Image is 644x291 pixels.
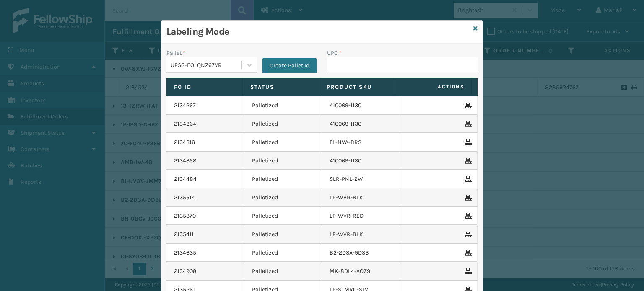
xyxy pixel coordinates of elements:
label: UPC [327,49,342,57]
td: 410069-1130 [322,152,400,170]
i: Remove From Pallet [465,213,470,219]
span: Actions [398,80,470,94]
label: Fo Id [174,83,235,91]
td: Palletized [244,170,322,188]
td: Palletized [244,152,322,170]
td: Palletized [244,207,322,225]
td: 410069-1130 [322,115,400,133]
td: MK-8DL4-AOZ9 [322,262,400,281]
td: SLR-PNL-2W [322,170,400,188]
a: 2134358 [174,157,197,165]
label: Product SKU [327,83,387,91]
i: Remove From Pallet [465,232,470,237]
td: Palletized [244,115,322,133]
button: Create Pallet Id [262,58,317,73]
i: Remove From Pallet [465,268,470,274]
td: LP-WVR-RED [322,207,400,225]
i: Remove From Pallet [465,250,470,256]
a: 2134264 [174,120,196,128]
a: 2134267 [174,101,196,110]
i: Remove From Pallet [465,195,470,201]
a: 2134908 [174,267,197,276]
td: Palletized [244,188,322,207]
a: 2135370 [174,212,196,220]
i: Remove From Pallet [465,176,470,182]
h3: Labeling Mode [166,26,470,38]
td: 410069-1130 [322,96,400,115]
td: LP-WVR-BLK [322,188,400,207]
td: Palletized [244,262,322,281]
label: Pallet [166,49,185,57]
td: FL-NVA-BRS [322,133,400,152]
td: Palletized [244,225,322,244]
div: UPSG-EOLQNZ67VR [171,61,242,70]
i: Remove From Pallet [465,103,470,108]
i: Remove From Pallet [465,139,470,145]
label: Status [250,83,311,91]
a: 2134484 [174,175,197,183]
i: Remove From Pallet [465,158,470,164]
a: 2135514 [174,193,195,202]
a: 2135411 [174,230,194,239]
td: Palletized [244,96,322,115]
i: Remove From Pallet [465,121,470,127]
td: LP-WVR-BLK [322,225,400,244]
td: Palletized [244,244,322,262]
a: 2134635 [174,249,196,257]
td: Palletized [244,133,322,152]
a: 2134316 [174,138,195,147]
td: B2-2D3A-9D3B [322,244,400,262]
